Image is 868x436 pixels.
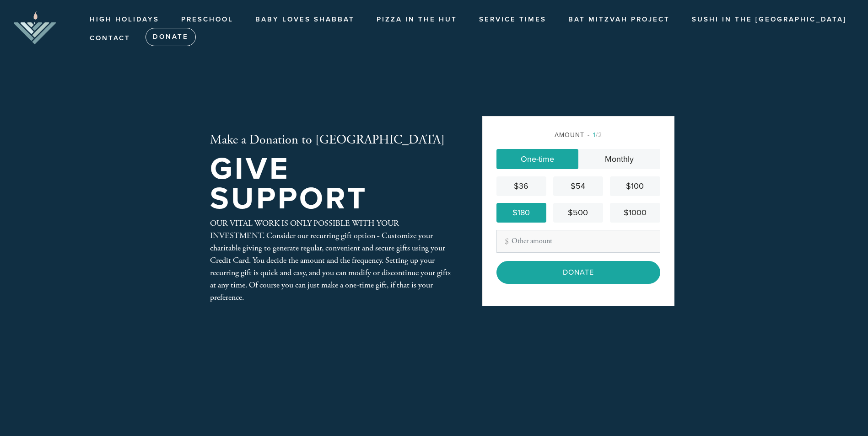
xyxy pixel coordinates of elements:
a: Bat Mitzvah Project [561,11,677,28]
div: $54 [557,180,599,192]
a: $180 [496,203,546,223]
a: Monthly [578,149,660,169]
input: Other amount [496,230,660,253]
div: $500 [557,207,599,219]
a: Baby Loves Shabbat [248,11,361,28]
a: $54 [553,176,603,196]
img: aJHC_stacked_0-removebg-preview.png [14,11,56,44]
input: Donate [496,261,660,284]
h1: Give Support [210,154,453,213]
a: Contact [83,30,137,47]
span: /2 [588,131,602,139]
div: $100 [614,180,656,192]
a: Pizza in the Hut [370,11,464,28]
a: $500 [553,203,603,223]
a: One-time [496,149,578,169]
a: $36 [496,176,546,196]
a: $100 [610,176,660,196]
div: $180 [500,207,543,219]
a: Donate [146,28,196,46]
div: $1000 [614,207,656,219]
a: Service Times [472,11,553,28]
div: $36 [500,180,543,192]
a: Preschool [174,11,240,28]
a: $1000 [610,203,660,223]
a: Sushi in the [GEOGRAPHIC_DATA] [685,11,853,28]
span: 1 [593,131,596,139]
div: Amount [496,130,660,140]
div: OUR VITAL WORK IS ONLY POSSIBLE WITH YOUR INVESTMENT. Consider our recurring gift option - Custom... [210,217,453,303]
a: High Holidays [83,11,166,28]
h2: Make a Donation to [GEOGRAPHIC_DATA] [210,133,453,148]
